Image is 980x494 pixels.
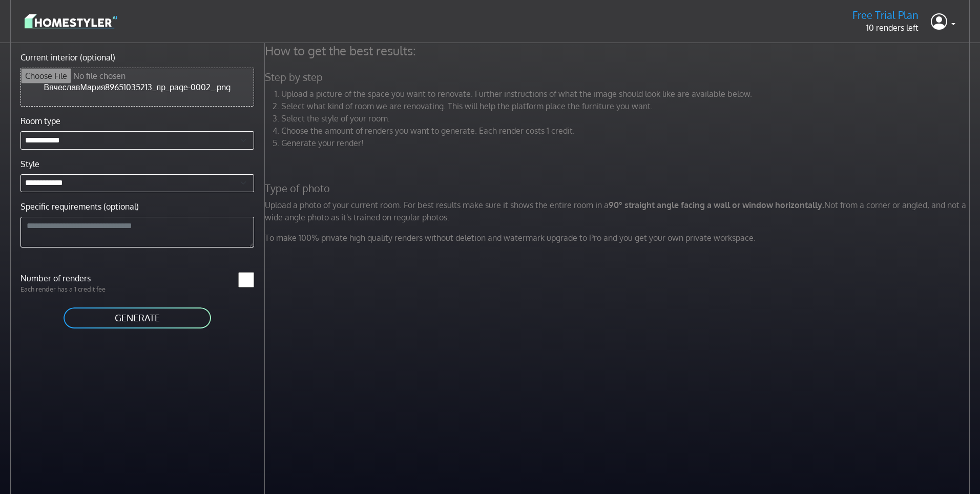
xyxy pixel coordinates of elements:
[281,100,973,112] li: Select what kind of room we are renovating. This will help the platform place the furniture you w...
[259,43,979,58] h4: How to get the best results:
[20,115,60,127] label: Room type
[14,284,137,294] p: Each render has a 1 credit fee
[281,112,973,125] li: Select the style of your room.
[20,200,139,213] label: Specific requirements (optional)
[259,71,979,84] h5: Step by step
[281,125,973,137] li: Choose the amount of renders you want to generate. Each render costs 1 credit.
[281,88,973,100] li: Upload a picture of the space you want to renovate. Further instructions of what the image should...
[281,137,973,149] li: Generate your render!
[259,182,979,195] h5: Type of photo
[259,232,979,244] p: To make 100% private high quality renders without deletion and watermark upgrade to Pro and you g...
[259,199,979,223] p: Upload a photo of your current room. For best results make sure it shows the entire room in a Not...
[852,22,919,34] p: 10 renders left
[14,272,137,284] label: Number of renders
[852,9,919,22] h5: Free Trial Plan
[609,200,824,210] strong: 90° straight angle facing a wall or window horizontally.
[25,12,117,30] img: logo-3de290ba35641baa71223ecac5eacb59cb85b4c7fdf211dc9aaecaaee71ea2f8.svg
[20,51,115,64] label: Current interior (optional)
[62,306,212,330] button: GENERATE
[20,158,39,170] label: Style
